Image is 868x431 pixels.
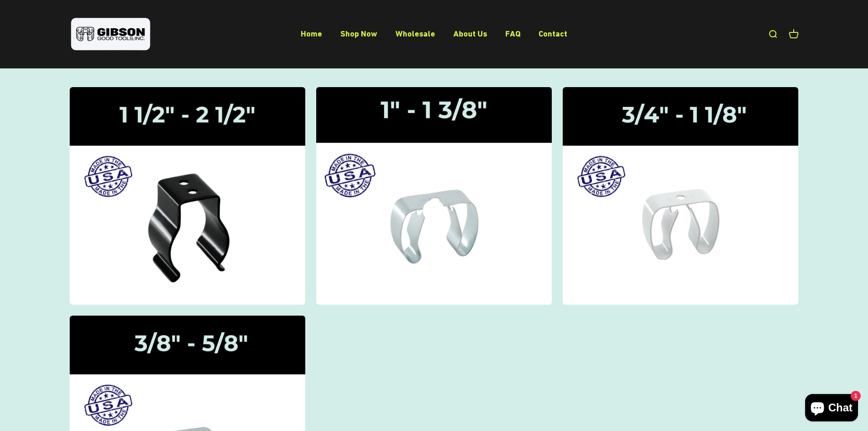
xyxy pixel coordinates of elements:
img: Gibson gripper clips one and a half inch to two and a half inches [70,87,305,305]
a: Gripper Clips | 1" - 1 3/8" [316,87,552,305]
a: Shop Now [340,29,377,38]
inbox-online-store-chat: Shopify online store chat [802,394,861,424]
a: Home [301,29,322,38]
img: Gripper Clips | 3/4" - 1 1/8" [563,87,798,305]
a: Wholesale [395,29,435,38]
a: Contact [539,29,567,38]
a: FAQ [505,29,520,38]
img: Gripper Clips | 1" - 1 3/8" [309,80,559,311]
a: About Us [453,29,487,38]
